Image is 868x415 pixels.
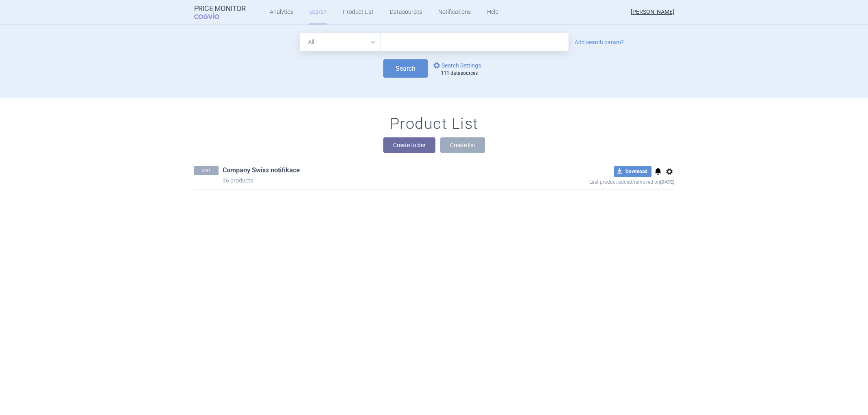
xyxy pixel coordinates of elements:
button: Search [383,59,428,78]
a: Price MonitorCOGVIO [194,4,246,20]
button: Create folder [383,137,435,153]
strong: 111 [441,70,449,76]
strong: Price Monitor [194,4,246,13]
strong: [DATE] [660,179,674,185]
p: LIST [194,166,219,175]
button: Download [614,166,652,177]
a: Company Swixx notifikace [223,166,300,175]
p: Last product added/removed on [530,177,674,185]
a: Search Settings [432,61,481,70]
p: 36 products [223,176,530,185]
h1: Product List [390,115,479,133]
div: datasources [441,70,485,77]
h1: Company Swixx notifikace [223,166,300,176]
button: Create list [440,137,485,153]
a: Add search param? [575,39,624,45]
span: COGVIO [194,13,231,19]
